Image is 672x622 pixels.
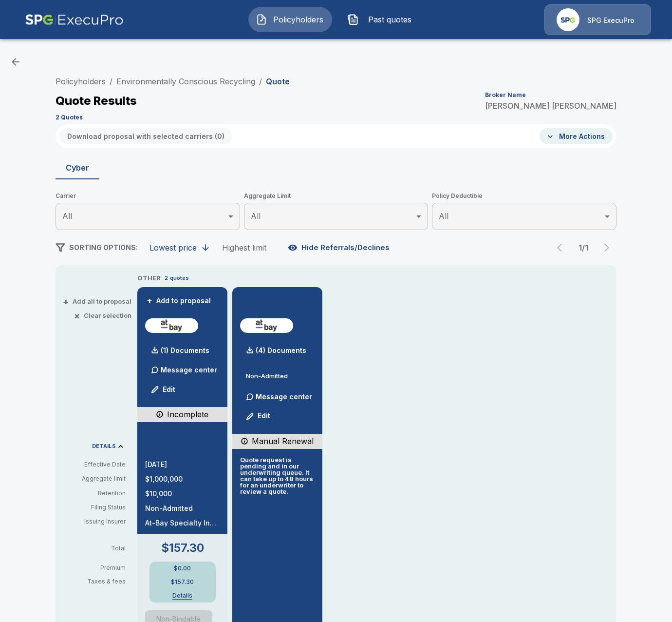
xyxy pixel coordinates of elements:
[574,244,593,252] p: 1 / 1
[266,78,290,85] p: Quote
[56,95,137,107] p: Quote Results
[145,490,220,497] p: $10,000
[163,593,202,599] button: Details
[137,273,161,283] p: OTHER
[242,407,275,426] button: Edit
[62,211,72,221] span: All
[59,128,232,144] button: Download proposal with selected carriers (0)
[116,77,255,86] a: Environmentally Conscious Recycling
[161,347,209,354] p: (1) Documents
[145,295,213,306] button: +Add to proposal
[69,243,138,252] span: SORTING OPTIONS:
[56,191,240,201] span: Carrier
[63,298,69,305] span: +
[540,128,613,144] button: More Actions
[240,457,315,495] p: Quote request is pending and in our underwriting queue. It can take up to 48 hours for an underwr...
[259,76,262,87] li: /
[347,14,359,25] img: Past quotes Icon
[557,8,579,31] img: Agency Icon
[56,156,99,179] button: Cyber
[244,318,289,333] img: atbaycybersurplus
[439,211,448,221] span: All
[363,14,416,25] span: Past quotes
[171,579,194,585] p: $157.30
[63,517,126,526] p: Issuing Insurer
[63,565,133,571] p: Premium
[161,542,204,554] p: $157.30
[222,243,266,253] div: Highest limit
[56,76,290,87] nav: breadcrumb
[167,408,208,420] p: Incomplete
[544,4,651,35] a: Agency IconSPG ExecuPro
[145,476,220,483] p: $1,000,000
[485,102,616,110] p: [PERSON_NAME] [PERSON_NAME]
[161,365,217,375] p: Message center
[244,191,429,201] span: Aggregate Limit
[147,297,152,304] span: +
[147,380,180,399] button: Edit
[145,505,220,512] p: Non-Admitted
[174,565,191,571] p: $0.00
[286,238,393,257] button: Hide Referrals/Declines
[170,274,189,282] p: quotes
[63,545,133,551] p: Total
[63,460,126,469] p: Effective Date
[340,7,424,32] button: Past quotes IconPast quotes
[165,274,168,282] p: 2
[145,461,220,468] p: [DATE]
[485,92,526,98] p: Broker Name
[56,77,106,86] a: Policyholders
[149,318,194,333] img: atbaycybersurplus
[246,373,315,379] p: Non-Admitted
[248,7,332,32] button: Policyholders IconPolicyholders
[145,520,220,526] p: At-Bay Specialty Insurance Company
[74,312,80,319] span: ×
[63,489,126,498] p: Retention
[252,435,314,447] p: Manual Renewal
[92,444,116,449] p: DETAILS
[63,474,126,483] p: Aggregate limit
[587,16,635,25] p: SPG ExecuPro
[256,14,267,25] img: Policyholders Icon
[432,191,616,201] span: Policy Deductible
[271,14,325,25] span: Policyholders
[65,298,131,305] button: +Add all to proposal
[63,503,126,512] p: Filing Status
[251,211,261,221] span: All
[63,579,133,584] p: Taxes & fees
[149,243,197,253] div: Lowest price
[56,115,83,120] p: 2 Quotes
[110,76,112,87] li: /
[256,391,312,402] p: Message center
[256,347,306,354] p: (4) Documents
[25,4,124,35] img: AA Logo
[76,312,131,319] button: ×Clear selection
